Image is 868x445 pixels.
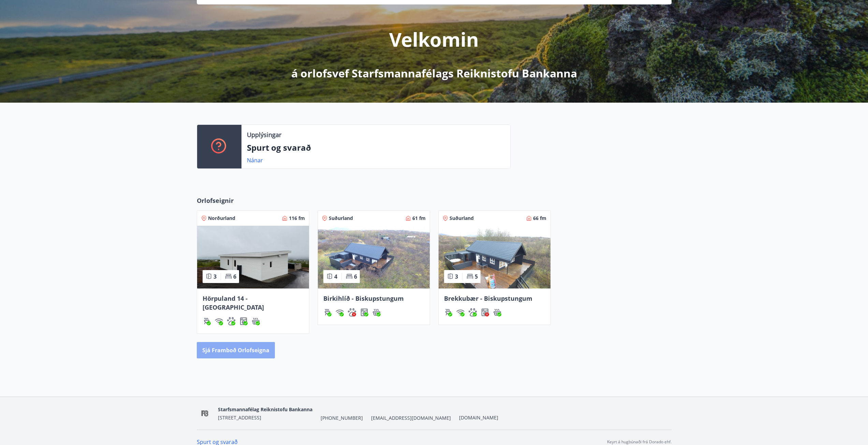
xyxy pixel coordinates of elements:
[607,439,672,445] p: Keyrt á hugbúnaði frá Dorado ehf.
[197,196,234,205] span: Orlofseignir
[348,308,356,316] img: pxcaIm5dSOV3FS4whs1soiYWTwFQvksT25a9J10C.svg
[372,308,381,316] img: h89QDIuHlAdpqTriuIvuEWkTH976fOgBEOOeu1mi.svg
[481,308,489,316] div: Þvottavél
[444,308,452,316] div: Gasgrill
[371,415,451,421] span: [EMAIL_ADDRESS][DOMAIN_NAME]
[323,294,404,302] span: Birkihlíð - Biskupstungum
[203,294,264,311] span: Hörpuland 14 - [GEOGRAPHIC_DATA]
[208,215,235,222] span: Norðurland
[475,273,478,280] span: 5
[533,215,546,222] span: 66 fm
[469,308,477,316] img: pxcaIm5dSOV3FS4whs1soiYWTwFQvksT25a9J10C.svg
[247,157,263,164] a: Nánar
[323,308,332,316] img: ZXjrS3QKesehq6nQAPjaRuRTI364z8ohTALB4wBr.svg
[215,317,223,325] img: HJRyFFsYp6qjeUYhR4dAD8CaCEsnIFYZ05miwXoh.svg
[218,406,312,413] span: Starfsmannafélag Reiknistofu Bankanna
[456,308,465,316] img: HJRyFFsYp6qjeUYhR4dAD8CaCEsnIFYZ05miwXoh.svg
[360,308,368,316] img: Dl16BY4EX9PAW649lg1C3oBuIaAsR6QVDQBO2cTm.svg
[348,308,356,316] div: Gæludýr
[197,406,213,421] img: OV1EhlUOk1MBP6hKKUJbuONPgxBdnInkXmzMisYS.png
[455,273,458,280] span: 3
[493,308,501,316] img: h89QDIuHlAdpqTriuIvuEWkTH976fOgBEOOeu1mi.svg
[227,317,235,325] div: Gæludýr
[459,414,498,421] a: [DOMAIN_NAME]
[197,226,309,288] img: Paella dish
[291,66,577,81] p: á orlofsvef Starfsmannafélags Reiknistofu Bankanna
[372,308,381,316] div: Heitur pottur
[389,26,479,52] p: Velkomin
[215,317,223,325] div: Þráðlaust net
[252,317,260,325] div: Heitur pottur
[233,273,236,280] span: 6
[360,308,368,316] div: Þvottavél
[354,273,357,280] span: 6
[203,317,211,325] div: Gasgrill
[203,317,211,325] img: ZXjrS3QKesehq6nQAPjaRuRTI364z8ohTALB4wBr.svg
[289,215,305,222] span: 116 fm
[214,273,217,280] span: 3
[493,308,501,316] div: Heitur pottur
[336,308,344,316] div: Þráðlaust net
[318,226,430,288] img: Paella dish
[439,226,550,288] img: Paella dish
[444,294,532,302] span: Brekkubær - Biskupstungum
[247,142,505,153] p: Spurt og svarað
[450,215,474,222] span: Suðurland
[218,414,261,421] span: [STREET_ADDRESS]
[444,308,452,316] img: ZXjrS3QKesehq6nQAPjaRuRTI364z8ohTALB4wBr.svg
[481,308,489,316] img: Dl16BY4EX9PAW649lg1C3oBuIaAsR6QVDQBO2cTm.svg
[469,308,477,316] div: Gæludýr
[412,215,426,222] span: 61 fm
[247,130,281,139] p: Upplýsingar
[456,308,465,316] div: Þráðlaust net
[321,415,363,421] span: [PHONE_NUMBER]
[329,215,353,222] span: Suðurland
[323,308,332,316] div: Gasgrill
[239,317,248,325] img: Dl16BY4EX9PAW649lg1C3oBuIaAsR6QVDQBO2cTm.svg
[252,317,260,325] img: h89QDIuHlAdpqTriuIvuEWkTH976fOgBEOOeu1mi.svg
[197,342,275,358] button: Sjá framboð orlofseigna
[336,308,344,316] img: HJRyFFsYp6qjeUYhR4dAD8CaCEsnIFYZ05miwXoh.svg
[334,273,337,280] span: 4
[227,317,235,325] img: pxcaIm5dSOV3FS4whs1soiYWTwFQvksT25a9J10C.svg
[239,317,248,325] div: Þvottavél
